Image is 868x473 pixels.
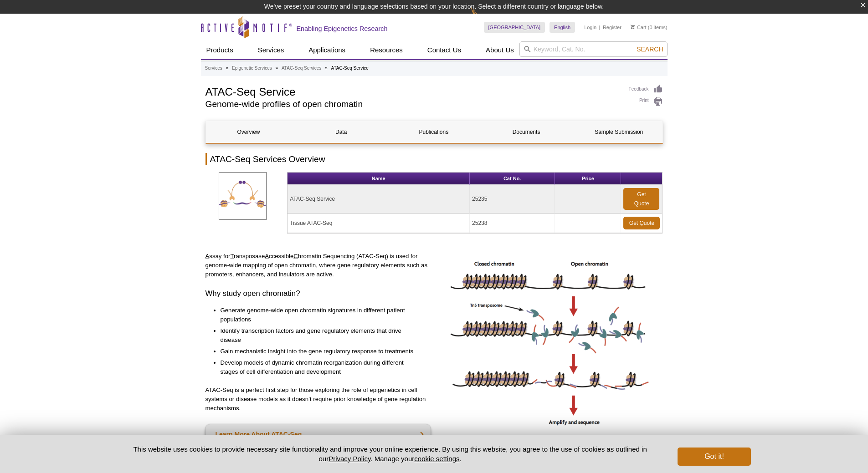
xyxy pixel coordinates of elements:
a: About Us [480,41,519,59]
li: Gain mechanistic insight into the gene regulatory response to treatments [221,347,422,356]
a: Services [252,41,290,59]
h1: ATAC-Seq Service [205,84,620,98]
u: C [293,253,298,259]
u: T [230,253,234,259]
h2: Genome-wide profiles of open chromatin [205,100,620,108]
a: English [550,22,575,33]
a: Cart [631,24,647,31]
a: Sample Submission [576,121,662,143]
a: Overview [206,121,292,143]
img: Your Cart [631,25,635,29]
a: Privacy Policy [329,455,370,463]
a: ATAC-Seq Services [282,64,321,72]
a: Register [603,24,621,31]
td: 25235 [470,185,555,214]
a: Get Quote [623,188,659,210]
u: A [265,253,269,259]
a: Services [205,64,222,72]
li: » [325,66,328,71]
img: ATAC-Seq image [447,252,652,429]
a: Publications [391,121,477,143]
a: Data [298,121,384,143]
h3: Why study open chromatin? [205,288,431,299]
li: » [226,66,229,71]
img: ATAC-SeqServices [219,172,267,220]
td: Tissue ATAC-Seq [288,214,470,233]
a: Applications [303,41,351,59]
button: Got it! [678,448,750,466]
li: » [276,66,278,71]
li: Develop models of dynamic chromatin reorganization during different stages of cell differentiatio... [221,358,422,376]
h2: Enabling Epigenetics Research [297,25,388,33]
a: Contact Us [422,41,467,59]
li: Identify transcription factors and gene regulatory elements that drive disease [221,326,422,345]
a: Get Quote [623,217,660,229]
li: Generate genome-wide open chromatin signatures in different patient populations [221,306,422,324]
button: Search [634,45,666,53]
input: Keyword, Cat. No. [519,41,668,57]
td: 25238 [470,214,555,233]
p: ATAC-Seq is a perfect first step for those exploring the role of epigenetics in cell systems or d... [205,386,431,413]
li: ATAC-Seq Service [331,66,369,71]
a: Documents [483,121,569,143]
th: Cat No. [470,173,555,185]
li: | [599,22,601,33]
a: Learn More About ATAC-Seq [205,424,431,444]
th: Name [288,173,470,185]
p: This website uses cookies to provide necessary site functionality and improve your online experie... [118,444,663,463]
img: Change Here [471,7,495,28]
a: Feedback [629,84,663,94]
h2: ATAC-Seq Services Overview [205,153,663,165]
a: Print [629,97,663,107]
a: Epigenetic Services [232,64,272,72]
a: Products [201,41,239,59]
button: cookie settings [414,455,459,463]
a: Resources [365,41,408,59]
th: Price [555,173,621,185]
td: ATAC-Seq Service [288,185,470,214]
u: A [205,253,210,259]
a: [GEOGRAPHIC_DATA] [484,22,545,33]
li: (0 items) [631,22,668,33]
span: Search [637,46,663,53]
p: ssay for ransposase ccessible hromatin Sequencing (ATAC-Seq) is used for genome-wide mapping of o... [205,252,431,279]
a: Login [584,24,596,31]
